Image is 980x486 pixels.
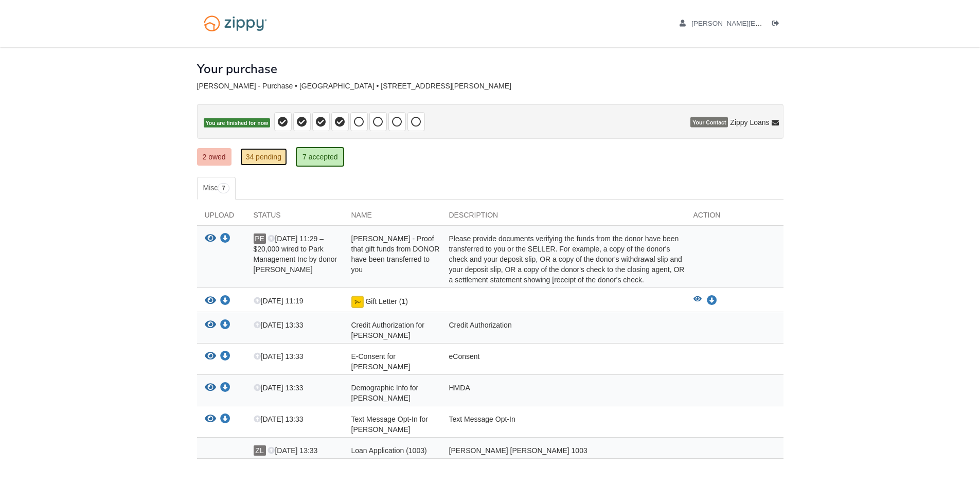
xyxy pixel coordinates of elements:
a: Download Gift Letter (1) [220,297,230,305]
span: ZL [254,445,266,456]
span: Credit Authorization for [PERSON_NAME] [351,321,424,339]
div: Text Message Opt-In [441,414,686,435]
span: [DATE] 11:29 – $20,000 wired to Park Management Inc by donor [PERSON_NAME] [254,235,337,274]
h1: Your purchase [197,62,277,76]
div: HMDA [441,383,686,403]
div: Name [344,210,441,225]
button: View Demographic Info for Pamela Lynn Evans [205,383,216,393]
a: 2 owed [197,148,231,166]
a: edit profile [680,20,867,30]
a: Download Pamela Evans - Proof that gift funds from DONOR have been transferred to you [220,235,230,243]
a: Misc [197,177,236,200]
span: [DATE] 13:33 [254,321,304,329]
a: 7 accepted [296,147,345,167]
button: View Gift Letter (1) [205,296,216,307]
a: Download E-Consent for Pamela Evans [220,353,230,361]
span: Zippy Loans [730,117,769,128]
a: Download Credit Authorization for Pamela Evans [220,321,230,330]
span: 7 [218,183,229,193]
span: [DATE] 13:33 [254,352,304,361]
a: Log out [772,20,783,30]
div: Upload [197,210,246,225]
div: Please provide documents verifying the funds from the donor have been transferred to you or the S... [441,233,686,285]
img: Logo [197,10,274,37]
span: [DATE] 11:19 [254,297,304,305]
div: Description [441,210,686,225]
div: eConsent [441,351,686,372]
div: Credit Authorization [441,320,686,340]
button: View Pamela Evans - Proof that gift funds from DONOR have been transferred to you [205,233,216,244]
a: Download Text Message Opt-In for Pamela Lynn Evans [220,416,230,424]
div: [PERSON_NAME] [PERSON_NAME] 1003 [441,445,686,456]
img: Document accepted [351,296,364,308]
div: [PERSON_NAME] - Purchase • [GEOGRAPHIC_DATA] • [STREET_ADDRESS][PERSON_NAME] [197,82,783,91]
a: 34 pending [240,148,287,166]
span: [DATE] 13:33 [268,446,317,455]
span: [DATE] 13:33 [254,384,304,392]
span: pamela.evans1208@gmail.com [691,20,866,27]
span: Gift Letter (1) [365,297,407,305]
span: You are finished for now [204,118,271,128]
a: Download Demographic Info for Pamela Lynn Evans [220,384,230,392]
span: [DATE] 13:33 [254,415,304,423]
span: E-Consent for [PERSON_NAME] [351,352,411,371]
div: Status [246,210,344,225]
span: Your Contact [690,117,728,128]
a: Download Gift Letter (1) [707,297,717,305]
span: [PERSON_NAME] - Proof that gift funds from DONOR have been transferred to you [351,235,440,274]
span: PE [254,233,266,244]
button: View Credit Authorization for Pamela Evans [205,320,216,331]
button: View E-Consent for Pamela Evans [205,351,216,362]
span: Loan Application (1003) [351,446,427,455]
button: View Gift Letter (1) [693,296,702,306]
button: View Text Message Opt-In for Pamela Lynn Evans [205,414,216,425]
div: Action [686,210,783,225]
span: Text Message Opt-In for [PERSON_NAME] [351,415,428,434]
span: Demographic Info for [PERSON_NAME] [351,384,419,402]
